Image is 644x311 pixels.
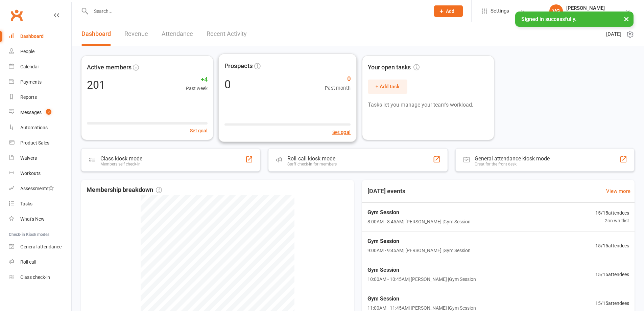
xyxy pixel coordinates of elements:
[367,247,471,254] span: 9:00AM - 9:45AM | [PERSON_NAME] | Gym Session
[224,79,231,90] div: 0
[9,196,71,212] a: Tasks
[20,64,39,69] div: Calendar
[124,22,148,46] a: Revenue
[20,186,54,191] div: Assessments
[606,30,621,38] span: [DATE]
[100,162,142,166] div: Members self check-in
[20,155,37,161] div: Waivers
[9,254,71,270] a: Roll call
[595,299,629,307] span: 15 / 15 attendees
[20,216,45,222] div: What's New
[20,171,41,176] div: Workouts
[9,44,71,59] a: People
[521,16,576,22] span: Signed in successfully.
[362,185,411,197] h3: [DATE] events
[566,5,625,11] div: [PERSON_NAME]
[475,155,550,162] div: General attendance kiosk mode
[9,135,71,151] a: Product Sales
[368,80,407,94] button: + Add task
[89,6,425,16] input: Search...
[81,22,111,46] a: Dashboard
[566,11,625,17] div: Uniting Seniors Gym Orange
[9,29,71,44] a: Dashboard
[325,84,351,92] span: Past month
[20,244,62,249] div: General attendance
[287,155,336,162] div: Roll call kiosk mode
[20,49,34,54] div: People
[9,120,71,135] a: Automations
[20,201,32,206] div: Tasks
[224,61,253,71] span: Prospects
[367,218,471,225] span: 8:00AM - 8:45AM | [PERSON_NAME] | Gym Session
[332,128,351,136] button: Set goal
[9,270,71,285] a: Class kiosk mode
[549,4,563,18] div: VG
[595,209,629,217] span: 15 / 15 attendees
[367,275,476,283] span: 10:00AM - 10:45AM | [PERSON_NAME] | Gym Session
[190,127,208,134] button: Set goal
[9,59,71,74] a: Calendar
[620,12,633,26] button: ×
[20,94,37,100] div: Reports
[9,105,71,120] a: Messages 9
[9,151,71,166] a: Waivers
[87,80,105,90] div: 201
[87,185,162,195] span: Membership breakdown
[186,85,208,92] span: Past week
[606,187,630,195] a: View more
[9,90,71,105] a: Reports
[287,162,336,166] div: Staff check-in for members
[491,3,509,19] span: Settings
[325,74,351,84] span: 0
[46,109,51,115] span: 9
[20,259,36,265] div: Roll call
[8,7,25,24] a: Clubworx
[9,239,71,254] a: General attendance kiosk mode
[367,294,476,303] span: Gym Session
[595,242,629,249] span: 15 / 15 attendees
[367,208,471,217] span: Gym Session
[9,181,71,196] a: Assessments
[87,63,132,72] span: Active members
[9,166,71,181] a: Workouts
[162,22,193,46] a: Attendance
[9,74,71,90] a: Payments
[186,75,208,85] span: +4
[20,34,44,39] div: Dashboard
[434,5,463,17] button: Add
[20,110,42,115] div: Messages
[368,63,420,72] span: Your open tasks
[100,155,142,162] div: Class kiosk mode
[595,217,629,224] span: 2 on waitlist
[367,266,476,274] span: Gym Session
[9,212,71,227] a: What's New
[368,101,488,109] p: Tasks let you manage your team's workload.
[446,8,454,14] span: Add
[475,162,550,166] div: Great for the front desk
[20,274,50,280] div: Class check-in
[20,79,42,85] div: Payments
[367,237,471,246] span: Gym Session
[595,271,629,278] span: 15 / 15 attendees
[20,125,48,130] div: Automations
[207,22,247,46] a: Recent Activity
[20,140,49,146] div: Product Sales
